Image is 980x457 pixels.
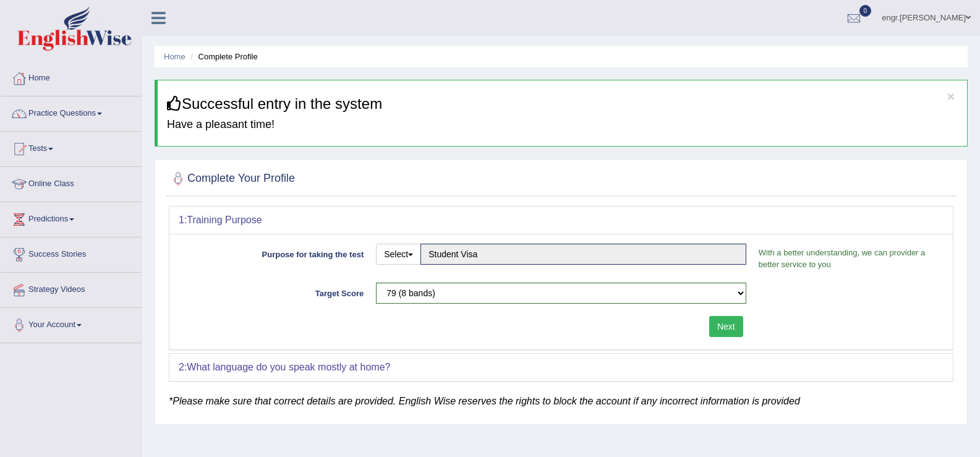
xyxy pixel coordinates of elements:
a: Practice Questions [1,96,142,127]
label: Purpose for taking the test [179,244,370,260]
span: 0 [859,5,872,17]
a: Home [164,52,185,61]
p: With a better understanding, we can provider a better service to you [752,247,944,270]
a: Home [1,61,142,92]
b: What language do you speak mostly at home? [187,362,390,372]
b: Training Purpose [187,215,262,225]
em: *Please make sure that correct details are provided. English Wise reserves the rights to block th... [169,396,800,406]
a: Strategy Videos [1,273,142,304]
h4: Have a pleasant time! [167,119,958,131]
label: Target Score [179,283,370,299]
a: Online Class [1,167,142,198]
li: Complete Profile [187,51,257,62]
div: 2: [169,354,953,381]
input: Please enter the purpose of taking the test [420,244,746,265]
a: Your Account [1,308,142,339]
h2: Complete Your Profile [169,169,295,188]
a: Tests [1,132,142,163]
button: Next [709,316,743,337]
div: 1: [169,207,953,234]
h3: Successful entry in the system [167,96,958,112]
button: Select [376,244,421,265]
a: Success Stories [1,237,142,268]
a: Predictions [1,202,142,233]
button: × [947,90,955,103]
